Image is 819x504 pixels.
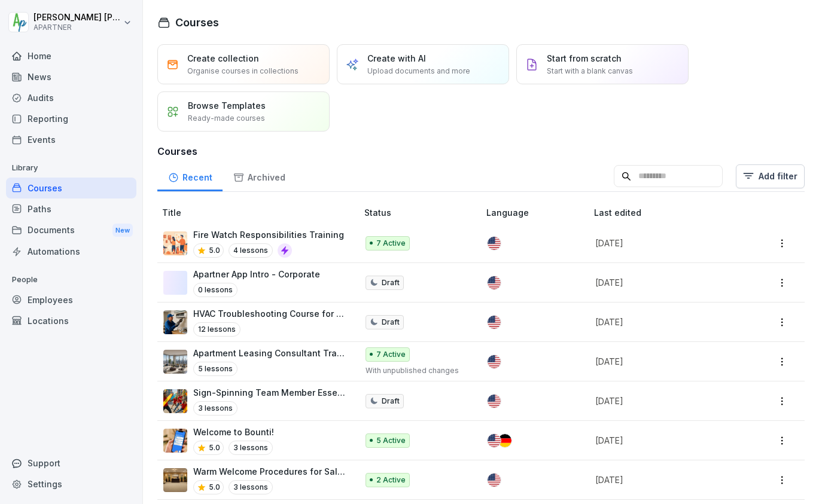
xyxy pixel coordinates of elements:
a: Automations [6,241,136,262]
p: Warm Welcome Procedures for Sales Associates [193,465,345,478]
a: Settings [6,474,136,494]
p: [DATE] [595,355,736,368]
a: Courses [6,178,136,198]
p: Create collection [187,52,259,65]
p: Welcome to Bounti! [193,426,274,438]
button: Add filter [736,164,805,188]
a: News [6,66,136,87]
img: h404zdmn8ihnbl6g398jfz68.png [163,468,187,492]
p: Upload documents and more [367,66,470,77]
p: Title [162,206,360,219]
p: 3 lessons [193,401,238,416]
p: Organise courses in collections [187,66,299,77]
p: 4 lessons [229,243,273,258]
p: Draft [382,396,400,407]
img: de.svg [498,434,512,447]
p: 12 lessons [193,322,240,337]
p: Create with AI [367,52,426,65]
p: Apartner App Intro - Corporate [193,268,320,280]
p: 5 lessons [193,362,238,376]
a: Recent [157,161,223,191]
p: [DATE] [595,474,736,486]
img: us.svg [488,434,501,447]
p: 3 lessons [229,480,273,494]
a: DocumentsNew [6,219,136,242]
a: Events [6,129,136,150]
div: Documents [6,219,136,242]
p: Draft [382,277,400,288]
p: [DATE] [595,395,736,407]
p: Browse Templates [188,99,266,112]
p: 5.0 [209,442,220,453]
p: APARTNER [34,23,121,32]
a: Audits [6,87,136,108]
div: New [112,224,133,237]
p: 3 lessons [229,441,273,455]
img: i3tx2sfo9pdu4fah2w8v8v7y.png [163,389,187,413]
p: Sign-Spinning Team Member Essentials [193,386,345,399]
p: 7 Active [376,349,406,360]
h3: Courses [157,144,805,158]
p: 5.0 [209,482,220,493]
a: Locations [6,310,136,331]
img: jco9827bzekxg8sgu9pkyqzc.png [163,350,187,374]
p: Last edited [594,206,750,219]
p: HVAC Troubleshooting Course for Apartment Maintenance Technicians [193,307,345,320]
img: ge08g5x6kospyztwi21h8wa4.png [163,310,187,334]
p: 5.0 [209,245,220,256]
h1: Courses [175,14,219,30]
p: Library [6,158,136,178]
p: Apartment Leasing Consultant Training [193,347,345,359]
p: [DATE] [595,237,736,249]
p: Start from scratch [547,52,622,65]
p: 0 lessons [193,283,238,297]
p: Start with a blank canvas [547,66,633,77]
p: 2 Active [376,475,406,485]
img: us.svg [488,316,501,329]
p: Ready-made courses [188,113,265,124]
img: us.svg [488,355,501,368]
p: 7 Active [376,238,406,249]
p: [DATE] [595,276,736,289]
p: [PERSON_NAME] [PERSON_NAME] [34,13,121,23]
p: [DATE] [595,316,736,328]
p: [DATE] [595,434,736,447]
img: us.svg [488,395,501,408]
div: Support [6,453,136,474]
img: us.svg [488,474,501,487]
p: 5 Active [376,435,406,446]
img: us.svg [488,276,501,289]
a: Reporting [6,108,136,129]
img: us.svg [488,237,501,250]
p: Language [486,206,590,219]
img: h37bjt4bvpoadzwqiwjtfndf.png [163,231,187,255]
a: Home [6,45,136,66]
a: Archived [223,161,296,191]
p: With unpublished changes [366,365,467,376]
p: Status [364,206,482,219]
img: xh3bnih80d1pxcetv9zsuevg.png [163,429,187,453]
p: Draft [382,317,400,328]
a: Paths [6,198,136,219]
a: Employees [6,289,136,310]
p: People [6,270,136,289]
p: Fire Watch Responsibilities Training [193,228,344,241]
